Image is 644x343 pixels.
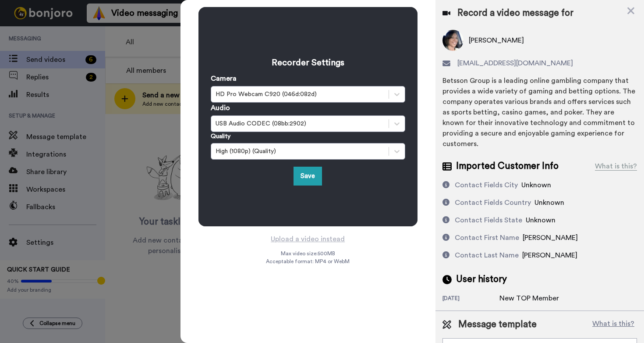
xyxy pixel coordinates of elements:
[266,258,350,265] span: Acceptable format: MP4 or WebM
[455,180,518,190] div: Contact Fields City
[455,250,519,261] div: Contact Last Name
[521,182,551,189] span: Unknown
[522,252,577,259] span: [PERSON_NAME]
[455,232,519,243] div: Contact First Name
[211,132,230,141] label: Quality
[281,250,335,257] span: Max video size: 500 MB
[534,199,564,206] span: Unknown
[20,26,34,40] img: Profile image for Grant
[526,217,556,224] span: Unknown
[268,233,347,245] button: Upload a video instead
[38,34,151,42] p: Message from Grant, sent Just now
[456,160,559,173] span: Imported Customer Info
[38,25,151,34] p: Thanks for being with us for 4 months - it's flown by! How can we make the next 4 months even bet...
[455,215,522,225] div: Contact Fields State
[211,57,405,69] h3: Recorder Settings
[294,167,322,186] button: Save
[595,161,637,171] div: What is this?
[455,197,531,208] div: Contact Fields Country
[13,18,162,47] div: message notification from Grant, Just now. Thanks for being with us for 4 months - it's flown by!...
[216,90,384,99] div: HD Pro Webcam C920 (046d:082d)
[456,273,507,286] span: User history
[458,318,537,331] span: Message template
[211,73,237,84] label: Camera
[457,58,573,68] span: [EMAIL_ADDRESS][DOMAIN_NAME]
[216,119,384,128] div: USB Audio CODEC (08bb:2902)
[442,295,499,304] div: [DATE]
[211,103,230,113] label: Audio
[442,75,637,149] div: Betsson Group is a leading online gambling company that provides a wide variety of gaming and bet...
[499,293,559,304] div: New TOP Member
[590,318,637,331] button: What is this?
[216,147,384,156] div: High (1080p) (Quality)
[523,234,578,241] span: [PERSON_NAME]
